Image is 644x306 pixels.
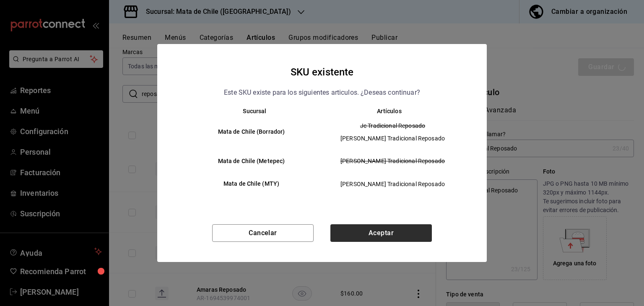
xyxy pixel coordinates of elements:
[187,157,315,166] h6: Mata de Chile (Metepec)
[291,64,354,80] h4: SKU existente
[329,180,456,188] span: [PERSON_NAME] Tradicional Reposado
[224,87,420,98] p: Este SKU existe para los siguientes articulos. ¿Deseas continuar?
[187,179,315,189] h6: Mata de Chile (MTY)
[329,134,456,143] span: [PERSON_NAME] Tradicional Reposado
[174,108,322,114] th: Sucursal
[322,108,470,114] th: Artículos
[212,224,314,242] button: Cancelar
[330,224,432,242] button: Aceptar
[329,122,456,130] span: Jc Tradicional Reposado
[187,127,315,137] h6: Mata de Chile (Borrador)
[329,157,456,165] span: [PERSON_NAME] Tradicional Reposado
